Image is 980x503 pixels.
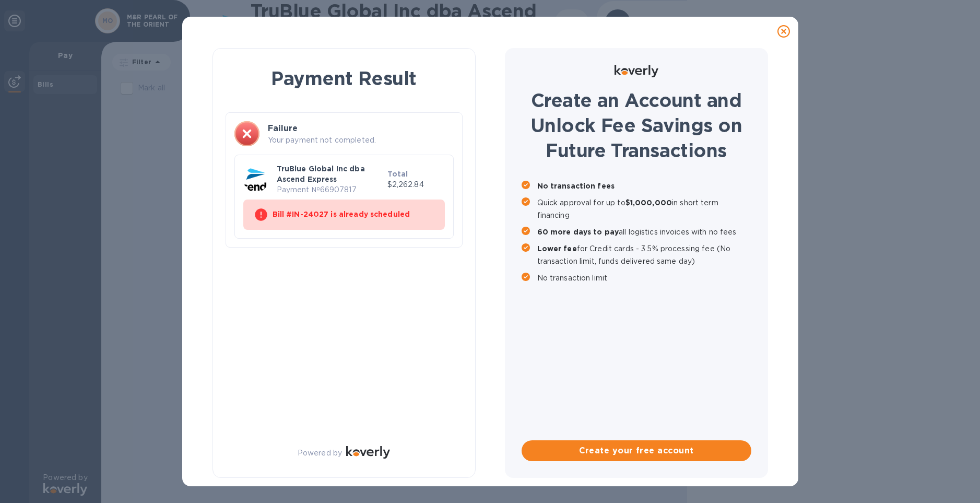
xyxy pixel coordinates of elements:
p: all logistics invoices with no fees [537,226,751,238]
h3: Failure [268,122,454,135]
p: Powered by [298,448,342,459]
b: No transaction fees [537,182,615,190]
b: Bill #IN-24027 is already scheduled [273,210,410,218]
h1: Create an Account and Unlock Fee Savings on Future Transactions [522,88,751,163]
p: Quick approval for up to in short term financing [537,196,751,221]
p: TruBlue Global Inc dba Ascend Express [277,163,383,184]
p: No transaction limit [537,272,751,284]
p: for Credit cards - 3.5% processing fee (No transaction limit, funds delivered same day) [537,242,751,267]
p: $2,262.84 [387,179,445,190]
b: $1,000,000 [625,198,672,207]
b: Total [387,170,408,178]
p: Payment № 66907817 [277,184,383,195]
p: Your payment not completed. [268,135,454,146]
h1: Payment Result [230,65,458,91]
span: Create your free account [530,444,743,457]
img: Logo [615,65,658,77]
b: 60 more days to pay [537,228,619,236]
button: Create your free account [522,440,751,461]
b: Lower fee [537,244,577,253]
img: Logo [346,446,390,459]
